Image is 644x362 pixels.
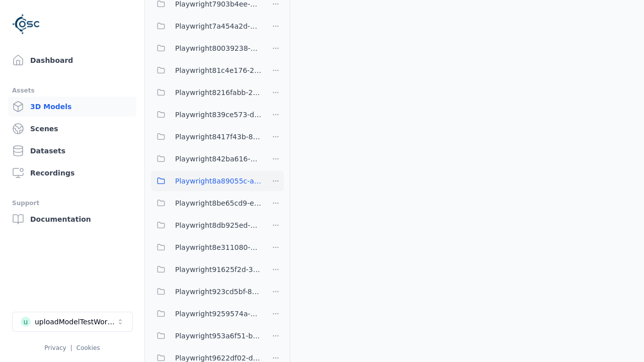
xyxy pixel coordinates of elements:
[8,209,136,229] a: Documentation
[12,84,132,97] div: Assets
[8,50,136,70] a: Dashboard
[151,82,262,103] button: Playwright8216fabb-27bb-40c2-91fe-5c24146a6673
[175,263,262,276] span: Playwright91625f2d-35ee-47b8-96bd-0d78ab45b0b4
[12,10,40,38] img: Logo
[151,304,262,324] button: Playwright9259574a-99d8-4589-8e4f-773eb3ccbbb2
[175,20,262,32] span: Playwright7a454a2d-853d-4aab-b41f-b2d8158e5656
[8,119,136,139] a: Scenes
[151,282,262,302] button: Playwright923cd5bf-8aed-4b38-bfd2-f40ec5fe96e5
[151,259,262,280] button: Playwright91625f2d-35ee-47b8-96bd-0d78ab45b0b4
[8,97,136,117] a: 3D Models
[175,241,262,253] span: Playwright8e311080-4b96-44cc-b2cd-68c293a85a99
[21,317,31,327] div: u
[151,237,262,257] button: Playwright8e311080-4b96-44cc-b2cd-68c293a85a99
[8,163,136,183] a: Recordings
[175,153,262,165] span: Playwright842ba616-8cdd-4663-b82f-c61287d9c09c
[151,149,262,169] button: Playwright842ba616-8cdd-4663-b82f-c61287d9c09c
[8,141,136,161] a: Datasets
[151,105,262,125] button: Playwright839ce573-d2a5-4654-9e0c-c41d96560152
[175,175,262,187] span: Playwright8a89055c-ad47-4269-8be7-900640ffb32d
[175,131,262,143] span: Playwright8417f43b-853f-4e20-9f9f-010cb03ea624
[44,344,66,351] a: Privacy
[76,344,100,351] a: Cookies
[151,215,262,235] button: Playwright8db925ed-5236-4f1f-b2cb-3cadbedbc0e0
[175,219,262,231] span: Playwright8db925ed-5236-4f1f-b2cb-3cadbedbc0e0
[175,330,262,342] span: Playwright953a6f51-ba87-4854-a1a8-aeebd76689f8
[12,197,132,209] div: Support
[175,308,262,320] span: Playwright9259574a-99d8-4589-8e4f-773eb3ccbbb2
[151,16,262,36] button: Playwright7a454a2d-853d-4aab-b41f-b2d8158e5656
[151,38,262,58] button: Playwright80039238-b86a-4d19-ae3c-13942ef95ea8
[175,109,262,121] span: Playwright839ce573-d2a5-4654-9e0c-c41d96560152
[12,312,133,332] button: Select a workspace
[175,64,262,76] span: Playwright81c4e176-2a30-4da1-8eed-eab258023260
[175,197,262,209] span: Playwright8be65cd9-e370-4102-acea-49ab535e838e
[151,127,262,147] button: Playwright8417f43b-853f-4e20-9f9f-010cb03ea624
[70,344,72,351] span: |
[175,42,262,54] span: Playwright80039238-b86a-4d19-ae3c-13942ef95ea8
[151,193,262,213] button: Playwright8be65cd9-e370-4102-acea-49ab535e838e
[151,326,262,346] button: Playwright953a6f51-ba87-4854-a1a8-aeebd76689f8
[175,286,262,298] span: Playwright923cd5bf-8aed-4b38-bfd2-f40ec5fe96e5
[175,86,262,99] span: Playwright8216fabb-27bb-40c2-91fe-5c24146a6673
[35,317,116,327] div: uploadModelTestWorkspace
[151,171,262,191] button: Playwright8a89055c-ad47-4269-8be7-900640ffb32d
[151,60,262,80] button: Playwright81c4e176-2a30-4da1-8eed-eab258023260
